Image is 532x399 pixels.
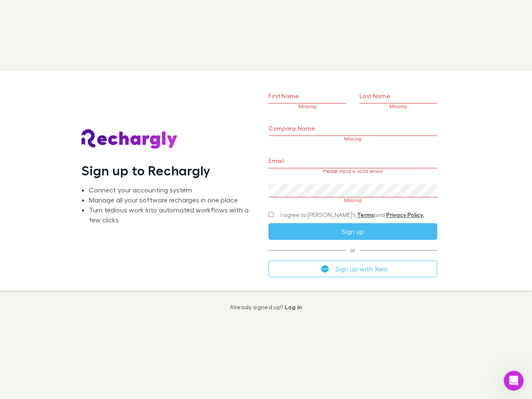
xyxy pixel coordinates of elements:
[321,265,329,273] img: Xero's logo
[89,185,255,195] li: Connect your accounting system
[89,205,255,225] li: Turn tedious work into automated workflows with a few clicks
[281,211,424,219] span: I agree to [PERSON_NAME]’s and
[268,261,437,277] button: Sign up with Xero
[89,195,255,205] li: Manage all your software recharges in one place
[360,103,437,109] p: Missing
[81,129,178,149] img: Rechargly's Logo
[285,303,302,310] a: Log in
[504,371,524,391] iframe: Intercom live chat
[268,136,437,142] p: Missing
[386,211,424,218] a: Privacy Policy.
[268,197,437,203] p: Missing
[268,103,346,109] p: Missing
[81,163,211,178] h1: Sign up to Rechargly
[268,168,437,174] p: Please input a valid email
[357,211,374,218] a: Terms
[230,304,302,310] p: Already signed up?
[268,223,437,240] button: Sign up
